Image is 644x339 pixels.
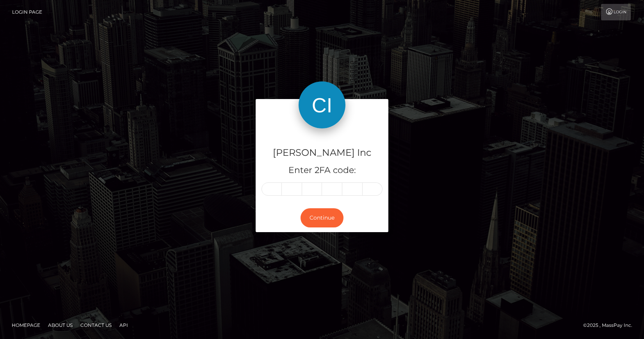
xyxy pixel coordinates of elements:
a: Homepage [9,319,43,331]
button: Continue [301,208,343,227]
a: About Us [45,319,76,331]
a: Login Page [12,4,42,20]
div: © 2025 , MassPay Inc. [583,321,638,330]
a: Login [601,4,631,20]
h5: Enter 2FA code: [262,164,382,177]
a: Contact Us [77,319,115,331]
h4: [PERSON_NAME] Inc [262,146,382,160]
img: Cindy Gallop Inc [299,81,345,128]
a: API [116,319,131,331]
